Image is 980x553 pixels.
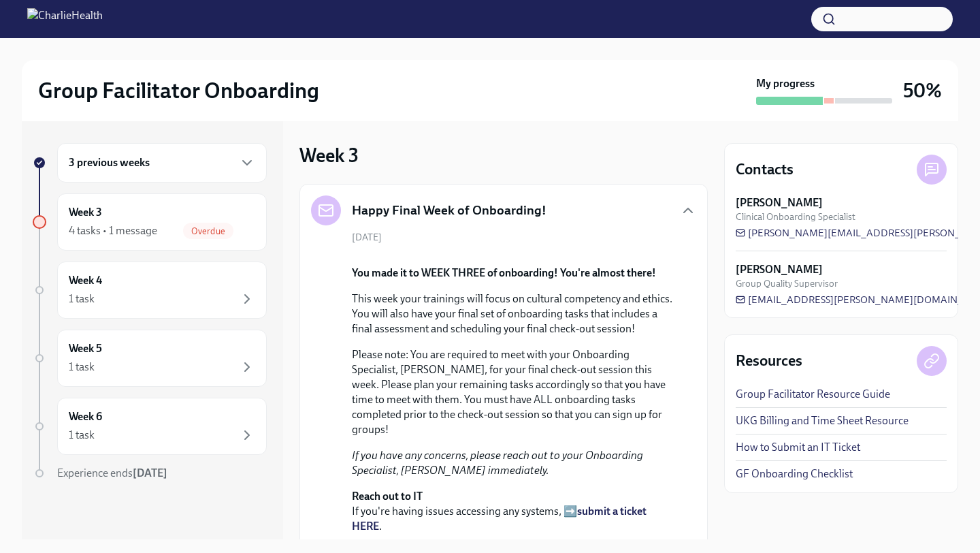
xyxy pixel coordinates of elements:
[69,341,102,356] h6: Week 5
[352,449,643,477] em: If you have any concerns, please reach out to your Onboarding Specialist, [PERSON_NAME] immediately.
[69,428,95,443] div: 1 task
[352,202,546,219] h5: Happy Final Week of Onboarding!
[57,467,167,479] span: Experience ends
[33,330,267,387] a: Week 51 task
[299,143,359,168] h3: Week 3
[352,291,674,336] p: This week your trainings will focus on cultural competency and ethics. You will also have your fi...
[903,78,942,103] h3: 50%
[736,387,890,402] a: Group Facilitator Resource Guide
[352,347,674,437] p: Please note: You are required to meet with your Onboarding Specialist, [PERSON_NAME], for your fi...
[33,262,267,319] a: Week 41 task
[352,231,382,244] span: [DATE]
[736,440,860,455] a: How to Submit an IT Ticket
[756,76,815,91] strong: My progress
[33,193,267,251] a: Week 34 tasks • 1 messageOverdue
[69,155,150,170] h6: 3 previous weeks
[736,467,853,481] a: GF Onboarding Checklist
[736,277,838,290] span: Group Quality Supervisor
[133,467,167,479] strong: [DATE]
[736,262,823,277] strong: [PERSON_NAME]
[69,273,102,288] h6: Week 4
[69,360,95,375] div: 1 task
[69,291,95,306] div: 1 task
[38,77,319,104] h2: Group Facilitator Onboarding
[352,489,674,534] p: If you're having issues accessing any systems, ➡️ .
[352,266,656,279] strong: You made it to WEEK THREE of onboarding! You're almost there!
[27,8,103,30] img: CharlieHealth
[69,409,102,424] h6: Week 6
[69,205,102,220] h6: Week 3
[33,398,267,455] a: Week 61 task
[57,143,267,183] div: 3 previous weeks
[352,490,423,503] strong: Reach out to IT
[736,413,909,428] a: UKG Billing and Time Sheet Resource
[69,223,157,238] div: 4 tasks • 1 message
[183,226,233,236] span: Overdue
[736,210,855,223] span: Clinical Onboarding Specialist
[736,159,794,180] h4: Contacts
[736,195,823,210] strong: [PERSON_NAME]
[736,351,802,371] h4: Resources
